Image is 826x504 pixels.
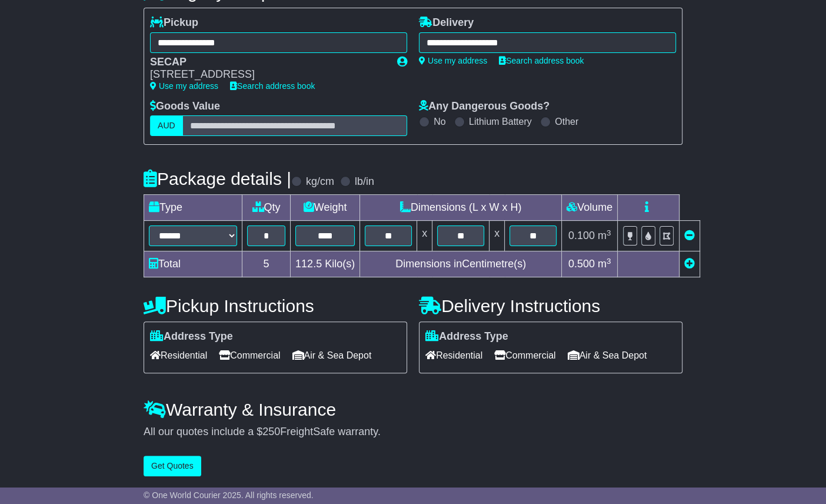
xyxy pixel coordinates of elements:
[419,56,487,65] a: Use my address
[684,230,695,241] a: Remove this item
[562,195,618,221] td: Volume
[607,257,611,266] sup: 3
[150,56,385,69] div: SECAP
[150,68,385,81] div: [STREET_ADDRESS]
[499,56,584,65] a: Search address book
[291,251,360,277] td: Kilo(s)
[291,195,360,221] td: Weight
[144,251,242,277] td: Total
[144,169,291,188] h4: Package details |
[306,175,334,188] label: kg/cm
[598,258,611,270] span: m
[434,116,445,127] label: No
[144,426,682,439] div: All our quotes include a $ FreightSafe warranty.
[150,100,220,113] label: Goods Value
[219,346,280,364] span: Commercial
[144,400,682,419] h4: Warranty & Insurance
[489,221,505,251] td: x
[419,100,549,113] label: Any Dangerous Goods?
[242,251,291,277] td: 5
[150,115,183,136] label: AUD
[144,456,201,476] button: Get Quotes
[144,296,407,316] h4: Pickup Instructions
[568,230,595,241] span: 0.100
[150,81,218,91] a: Use my address
[355,175,374,188] label: lb/in
[295,258,322,270] span: 112.5
[684,258,695,270] a: Add new item
[150,330,233,343] label: Address Type
[144,490,314,500] span: © One World Courier 2025. All rights reserved.
[417,221,432,251] td: x
[360,195,562,221] td: Dimensions (L x W x H)
[494,346,555,364] span: Commercial
[360,251,562,277] td: Dimensions in Centimetre(s)
[469,116,532,127] label: Lithium Battery
[242,195,291,221] td: Qty
[144,195,242,221] td: Type
[150,346,207,364] span: Residential
[598,230,611,241] span: m
[568,346,647,364] span: Air & Sea Depot
[150,16,198,29] label: Pickup
[230,81,315,91] a: Search address book
[425,346,482,364] span: Residential
[292,346,372,364] span: Air & Sea Depot
[425,330,508,343] label: Address Type
[419,16,474,29] label: Delivery
[419,296,682,316] h4: Delivery Instructions
[607,228,611,237] sup: 3
[568,258,595,270] span: 0.500
[262,426,280,437] span: 250
[555,116,578,127] label: Other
